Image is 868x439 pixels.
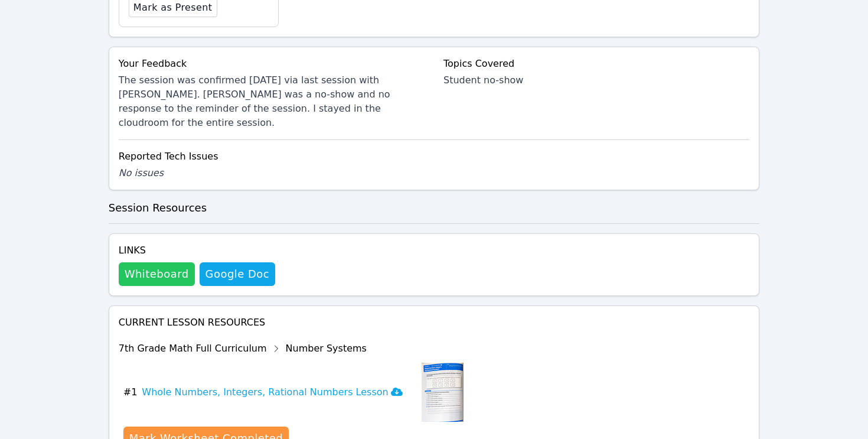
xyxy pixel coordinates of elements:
span: # 1 [123,385,138,399]
div: Your Feedback [119,57,425,71]
a: Google Doc [200,262,275,286]
div: 7th Grade Math Full Curriculum Number Systems [119,339,464,358]
img: Whole Numbers, Integers, Rational Numbers Lesson [422,363,464,422]
h3: Session Resources [109,200,760,216]
span: No issues [119,167,164,178]
div: The session was confirmed [DATE] via last session with [PERSON_NAME]. [PERSON_NAME] was a no-show... [119,73,425,130]
h4: Current Lesson Resources [119,316,750,330]
div: Reported Tech Issues [119,149,750,164]
div: Student no-show [443,73,749,87]
h3: Whole Numbers, Integers, Rational Numbers Lesson [142,385,402,399]
h4: Links [119,243,275,258]
button: #1Whole Numbers, Integers, Rational Numbers Lesson [123,363,412,422]
button: Whiteboard [119,262,195,286]
div: Topics Covered [443,57,749,71]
